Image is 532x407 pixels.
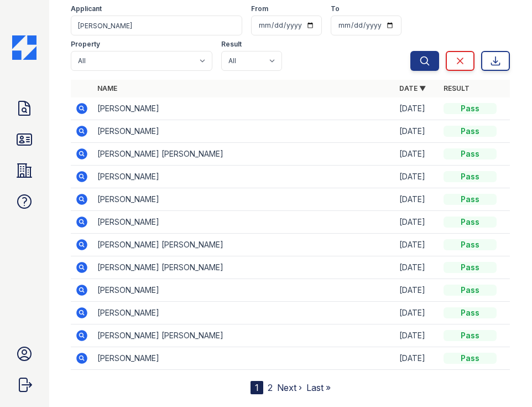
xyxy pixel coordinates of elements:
a: Next › [277,382,302,393]
td: [DATE] [395,347,439,370]
a: 2 [268,382,273,393]
td: [DATE] [395,234,439,256]
td: [DATE] [395,97,439,120]
div: Pass [444,217,497,228]
a: Last » [306,382,331,393]
label: To [331,4,340,13]
label: Result [221,40,242,49]
div: Pass [444,126,497,137]
td: [DATE] [395,324,439,347]
div: Pass [444,307,497,318]
td: [DATE] [395,143,439,166]
td: [PERSON_NAME] [PERSON_NAME] [93,234,395,256]
label: Property [71,40,100,49]
label: From [251,4,268,13]
a: Name [97,84,117,92]
div: Pass [444,262,497,273]
td: [PERSON_NAME] [93,347,395,370]
div: Pass [444,353,497,364]
td: [PERSON_NAME] [93,166,395,188]
td: [PERSON_NAME] [PERSON_NAME] [93,324,395,347]
div: Pass [444,171,497,182]
td: [DATE] [395,279,439,302]
td: [PERSON_NAME] [93,120,395,143]
td: [PERSON_NAME] [PERSON_NAME] [93,143,395,166]
a: Date ▼ [399,84,426,92]
a: Result [444,84,470,92]
td: [DATE] [395,211,439,234]
label: Applicant [71,4,102,13]
div: Pass [444,239,497,250]
img: CE_Icon_Blue-c292c112584629df590d857e76928e9f676e5b41ef8f769ba2f05ee15b207248.png [12,35,36,60]
td: [PERSON_NAME] [PERSON_NAME] [93,256,395,279]
div: Pass [444,194,497,205]
td: [PERSON_NAME] [93,97,395,120]
td: [DATE] [395,188,439,211]
td: [DATE] [395,256,439,279]
td: [DATE] [395,120,439,143]
div: Pass [444,330,497,341]
td: [PERSON_NAME] [93,188,395,211]
td: [DATE] [395,302,439,324]
div: Pass [444,103,497,114]
div: Pass [444,148,497,159]
div: Pass [444,285,497,296]
td: [PERSON_NAME] [93,279,395,302]
td: [PERSON_NAME] [93,302,395,324]
input: Search by name or phone number [71,16,242,35]
td: [PERSON_NAME] [93,211,395,234]
td: [DATE] [395,166,439,188]
div: 1 [251,381,263,394]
